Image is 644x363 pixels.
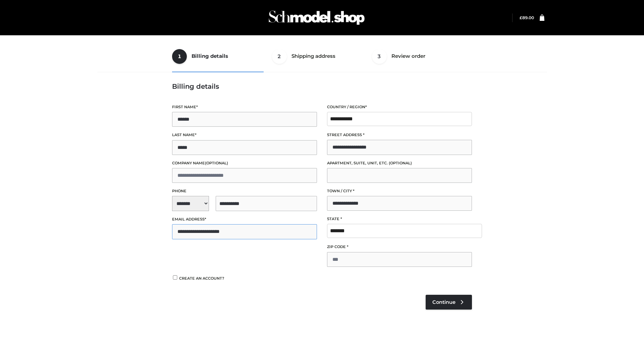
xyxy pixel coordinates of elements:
label: Apartment, suite, unit, etc. [327,160,472,166]
a: £89.00 [520,15,534,20]
label: Town / City [327,188,472,194]
h3: Billing details [172,82,472,90]
img: Schmodel Admin 964 [266,4,367,31]
label: Company name [172,160,317,166]
span: Create an account? [179,276,224,281]
input: Create an account? [172,275,178,280]
span: (optional) [205,161,228,165]
label: First name [172,104,317,110]
bdi: 89.00 [520,15,534,20]
label: Email address [172,216,317,223]
span: (optional) [389,161,412,165]
label: ZIP Code [327,244,472,250]
span: £ [520,15,522,20]
span: Continue [432,299,455,305]
a: Continue [426,295,472,310]
label: Country / Region [327,104,472,110]
label: State [327,216,472,222]
label: Phone [172,188,317,194]
label: Last name [172,132,317,138]
label: Street address [327,132,472,138]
